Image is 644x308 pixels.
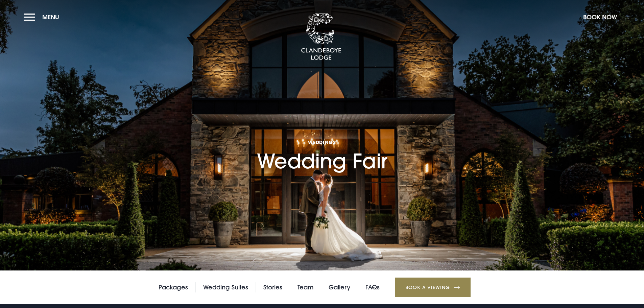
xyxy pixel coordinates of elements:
[395,278,471,297] a: Book a Viewing
[203,282,248,292] a: Wedding Suites
[42,13,59,21] span: Menu
[301,13,341,61] img: Clandeboye Lodge
[257,101,387,173] h1: Wedding Fair
[580,10,620,24] button: Book Now
[24,10,63,24] button: Menu
[263,282,282,292] a: Stories
[257,139,387,145] span: Weddings
[329,282,350,292] a: Gallery
[365,282,380,292] a: FAQs
[297,282,313,292] a: Team
[159,282,188,292] a: Packages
